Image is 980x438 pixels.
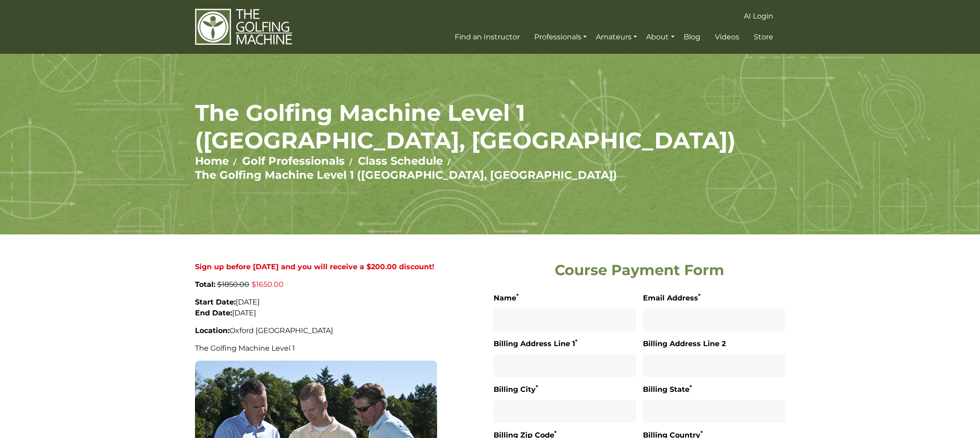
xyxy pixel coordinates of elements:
[713,29,742,45] a: Videos
[643,384,692,395] label: Billing State
[681,29,703,45] a: Blog
[494,338,577,350] label: Billing Address Line 1
[494,262,785,279] h2: Course Payment Form
[242,154,345,167] a: Golf Professionals
[643,338,726,350] label: Billing Address Line 2
[715,33,739,41] span: Videos
[195,297,437,319] p: [DATE] [DATE]
[452,29,522,45] a: Find an Instructor
[217,280,249,289] span: $1850.00
[744,12,773,20] span: AI Login
[195,343,437,354] p: The Golfing Machine Level 1
[195,298,236,306] strong: Start Date:
[195,309,232,317] strong: End Date:
[455,33,520,41] span: Find an Instructor
[195,154,229,167] a: Home
[195,8,292,46] img: The Golfing Machine
[195,326,229,335] strong: Location:
[752,29,775,45] a: Store
[195,325,437,336] p: Oxford [GEOGRAPHIC_DATA]
[195,262,434,271] strong: Sign up before [DATE] and you will receive a $200.00 discount!
[494,292,519,304] label: Name
[644,29,676,45] a: About
[252,280,284,289] span: $1650.00
[358,154,443,167] a: Class Schedule
[742,8,775,24] a: AI Login
[684,33,700,41] span: Blog
[594,29,639,45] a: Amateurs
[643,292,700,304] label: Email Address
[532,29,589,45] a: Professionals
[195,280,215,289] strong: Total:
[195,99,785,154] h1: The Golfing Machine Level 1 ([GEOGRAPHIC_DATA], [GEOGRAPHIC_DATA])
[754,33,773,41] span: Store
[494,384,538,395] label: Billing City
[195,168,617,181] a: The Golfing Machine Level 1 ([GEOGRAPHIC_DATA], [GEOGRAPHIC_DATA])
